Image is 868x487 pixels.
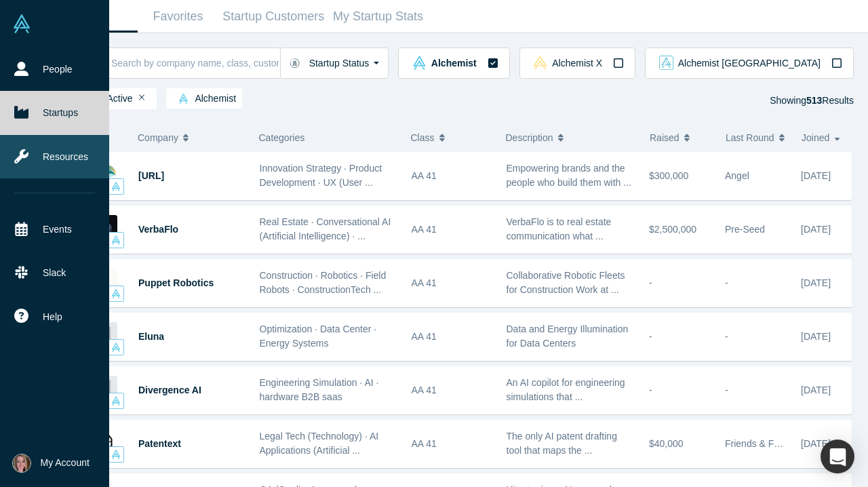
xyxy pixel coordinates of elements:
span: Empowering brands and the people who build them with ... [507,163,631,188]
button: alchemistx Vault LogoAlchemist X [519,47,635,79]
span: An AI copilot for engineering simulations that ... [507,377,625,402]
span: [DATE] [801,170,831,181]
span: Company [138,123,178,152]
img: alchemist Vault Logo [111,396,121,406]
span: - [725,331,728,342]
a: [URL] [138,170,164,181]
button: My Account [12,454,90,473]
span: Construction · Robotics · Field Robots · ConstructionTech ... [260,270,387,295]
div: AA 41 [412,153,492,199]
div: AA 41 [412,260,492,307]
div: AA 41 [412,367,492,414]
span: [DATE] [801,331,831,342]
img: alchemist Vault Logo [111,343,121,352]
span: Innovation Strategy · Product Development · UX (User ... [260,163,382,188]
span: $40,000 [649,438,684,449]
a: Startup Customers [218,1,329,33]
span: - [725,277,728,288]
button: Remove Filter [139,93,145,102]
span: Help [43,310,62,324]
span: Collaborative Robotic Fleets for Construction Work at ... [507,270,625,295]
span: [DATE] [801,438,831,449]
span: $300,000 [649,170,688,181]
span: [DATE] [801,385,831,395]
span: Optimization · Data Center · Energy Systems [260,324,377,349]
span: Joined [802,123,829,152]
span: My Account [41,456,90,470]
span: - [725,385,728,395]
span: Last Round [726,123,774,152]
img: alchemistx Vault Logo [533,56,547,70]
img: alchemist Vault Logo [111,289,121,298]
strong: 513 [806,95,822,106]
img: alchemist Vault Logo [412,56,427,70]
span: Alchemist [172,94,236,104]
button: Company [138,123,237,152]
div: AA 41 [412,313,492,360]
span: VerbaFlo is to real estate communication what ... [507,216,612,241]
img: alchemist Vault Logo [111,450,121,459]
a: Patentext [138,438,181,449]
span: Engineering Simulation · AI · hardware B2B saas [260,377,379,402]
button: Last Round [726,123,787,152]
span: Description [506,123,553,152]
img: alchemist Vault Logo [178,94,189,104]
input: Search by company name, class, customer, one-liner or category [110,47,280,79]
img: Anna Fahey's Account [12,454,31,473]
span: Categories [259,132,305,143]
button: alchemist Vault LogoAlchemist [398,47,509,79]
button: Description [506,123,636,152]
img: Startup status [290,58,300,69]
span: Active [85,94,133,104]
span: Raised [650,123,679,152]
span: Showing Results [770,95,854,106]
button: Joined [802,123,844,152]
span: Class [411,123,435,152]
span: Real Estate · Conversational AI (Artificial Intelligence) · ... [260,216,391,241]
button: Class [411,123,485,152]
span: Alchemist [GEOGRAPHIC_DATA] [678,58,821,68]
img: alchemist_aj Vault Logo [659,56,673,70]
a: My Startup Stats [329,1,428,33]
img: alchemist Vault Logo [111,235,121,245]
span: - [649,385,652,395]
button: Startup Status [280,47,389,79]
div: AA 41 [412,206,492,253]
button: Raised [650,123,711,152]
span: Pre-Seed [725,224,765,235]
img: alchemist Vault Logo [111,182,121,191]
a: Eluna [138,331,164,342]
a: Favorites [138,1,218,33]
span: - [649,277,652,288]
a: Puppet Robotics [138,277,214,288]
button: alchemist_aj Vault LogoAlchemist [GEOGRAPHIC_DATA] [645,47,854,79]
span: $2,500,000 [649,224,696,235]
span: Data and Energy Illumination for Data Centers [507,324,629,349]
span: [DATE] [801,224,831,235]
span: Angel [725,170,749,181]
span: Alchemist [431,58,477,68]
img: Alchemist Vault Logo [12,14,31,33]
span: - [649,331,652,342]
div: AA 41 [412,421,492,467]
span: [DATE] [801,277,831,288]
a: VerbaFlo [138,224,178,235]
span: Friends & Family [725,438,796,449]
a: Divergence AI [138,385,201,395]
span: Legal Tech (Technology) · AI Applications (Artificial ... [260,431,379,456]
span: Alchemist X [552,58,602,68]
span: The only AI patent drafting tool that maps the ... [507,431,617,456]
